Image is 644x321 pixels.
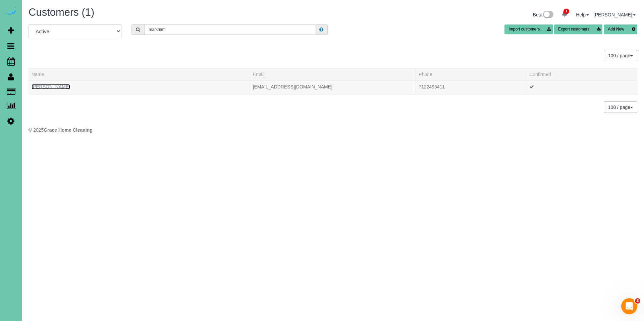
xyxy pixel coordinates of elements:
a: [PERSON_NAME] [32,84,70,89]
td: Phone [416,80,527,94]
td: Name [29,80,250,94]
th: Phone [416,68,527,80]
th: Confirmed [527,68,637,80]
button: Export customers [554,24,602,34]
button: Import customers [504,24,553,34]
iframe: Intercom live chat [621,298,637,314]
a: Help [576,12,589,17]
nav: Pagination navigation [604,50,637,61]
nav: Pagination navigation [604,102,637,113]
span: Customers (1) [29,6,94,18]
strong: Grace Home Cleaning [44,127,93,133]
td: Email [250,80,416,94]
a: [PERSON_NAME] [594,12,636,17]
button: 100 / page [604,102,637,113]
button: 100 / page [604,50,637,61]
div: © 2025 [29,127,637,133]
input: Search customers ... [144,24,315,35]
th: Name [29,68,250,80]
a: Beta [533,12,554,17]
img: Automaid Logo [4,7,17,16]
a: 1 [558,7,571,21]
button: Add New [604,24,637,34]
th: Email [250,68,416,80]
span: 1 [563,9,569,14]
div: Tags [32,90,247,92]
span: 3 [635,298,640,304]
td: Confirmed [527,80,637,94]
img: New interface [542,11,553,19]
